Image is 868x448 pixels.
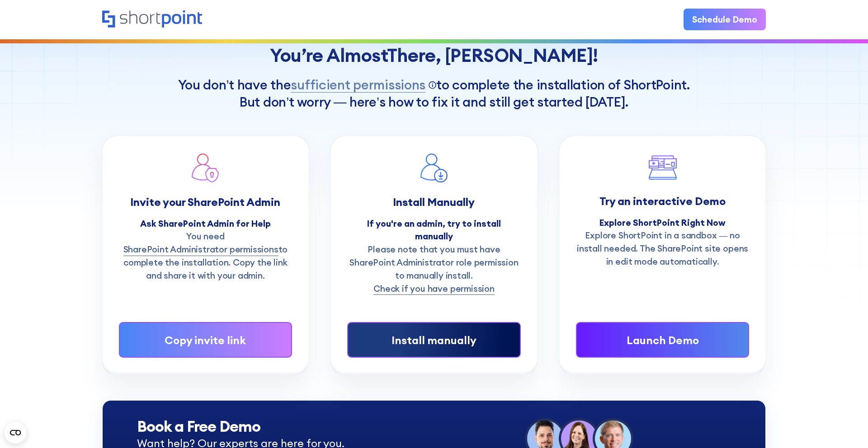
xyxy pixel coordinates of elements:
a: Install manually [347,322,521,357]
a: Copy invite link [119,322,292,357]
strong: Explore ShortPoint Right Now [599,217,726,228]
a: Home [102,10,203,29]
strong: If you're an admin, try to install manually [367,218,501,242]
a: Launch Demo [576,322,750,357]
strong: Install Manually [393,195,475,209]
a: Schedule Demo [684,9,766,30]
p: Please note that you must have SharePoint Administrator role permission to manually install. [347,243,521,295]
div: Install manually [366,332,503,348]
strong: Try an interactive Demo [599,194,726,208]
strong: Ask SharePoint Admin for Help [140,218,271,229]
span: sufficient permissions [291,75,425,94]
iframe: Chat Widget [705,343,868,448]
div: Copy invite link [137,332,274,348]
button: Open CMP widget [5,422,26,443]
p: You need to complete the installation. Copy the link and share it with your admin. [119,230,292,282]
h1: You don’t have the to complete the installation of ShortPoint. But don’t worry — here’s how to fi... [102,75,766,110]
a: SharePoint Administrator permissions [123,243,278,256]
h2: Book a Free Demo [137,418,434,435]
div: Schedule Demo [692,13,757,26]
strong: Invite your SharePoint Admin [130,195,280,209]
div: You’re Almost ! [102,45,766,66]
p: Explore ShortPoint in a sandbox — no install needed. The SharePoint site opens in edit mode autom... [576,229,750,268]
div: Launch Demo [594,332,731,348]
a: Check if you have permission [373,282,495,295]
span: There, [PERSON_NAME] [387,43,593,67]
